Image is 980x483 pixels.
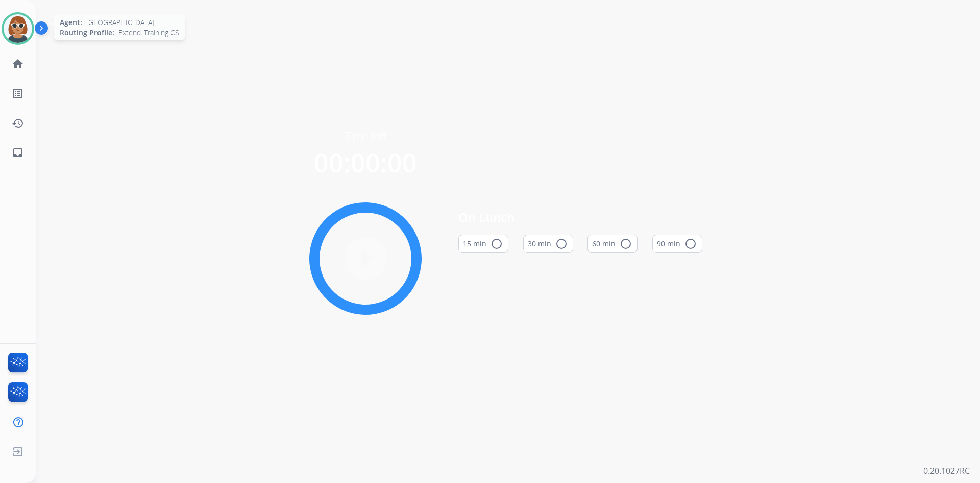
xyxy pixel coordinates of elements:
button: 60 min [587,235,638,253]
button: 30 min [523,235,573,253]
span: Time left [345,129,386,144]
span: Extend_Training CS [118,28,179,38]
img: avatar [4,14,32,43]
mat-icon: radio_button_unchecked [684,238,697,250]
span: 00:00:00 [314,145,417,180]
span: Routing Profile: [60,28,114,38]
span: [GEOGRAPHIC_DATA] [86,17,154,28]
mat-icon: list_alt [12,87,24,100]
span: On Lunch [458,208,702,226]
button: 15 min [458,235,508,253]
mat-icon: inbox [12,147,24,159]
mat-icon: history [12,117,24,129]
p: 0.20.1027RC [923,465,970,477]
mat-icon: radio_button_unchecked [555,238,568,250]
mat-icon: radio_button_unchecked [491,238,503,250]
mat-icon: radio_button_unchecked [620,238,632,250]
button: 90 min [652,235,702,253]
mat-icon: home [12,58,24,70]
span: Agent: [60,17,82,28]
